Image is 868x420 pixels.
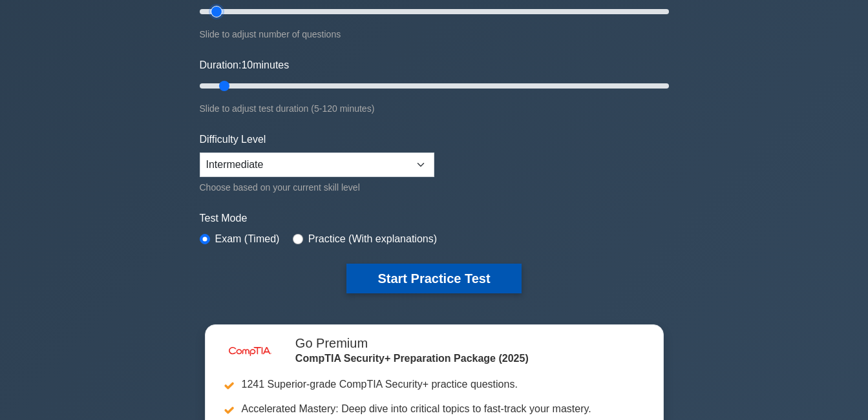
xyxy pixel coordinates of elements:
label: Duration: minutes [200,58,290,73]
label: Difficulty Level [200,132,266,147]
label: Test Mode [200,211,669,226]
div: Choose based on your current skill level [200,180,434,195]
div: Slide to adjust test duration (5-120 minutes) [200,101,669,116]
button: Start Practice Test [346,264,521,293]
label: Practice (With explanations) [308,231,437,247]
label: Exam (Timed) [215,231,280,247]
div: Slide to adjust number of questions [200,26,669,42]
span: 10 [241,59,253,70]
